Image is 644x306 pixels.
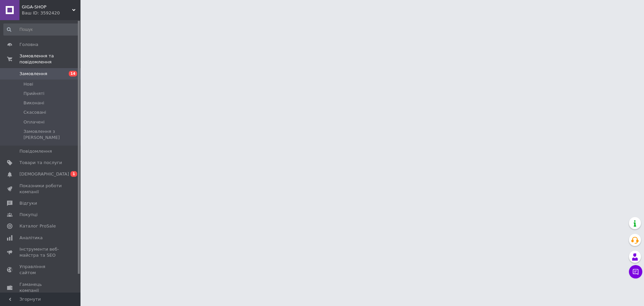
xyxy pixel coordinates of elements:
span: Замовлення та повідомлення [19,53,80,65]
span: [DEMOGRAPHIC_DATA] [19,171,69,177]
input: Пошук [3,23,79,36]
span: Головна [19,42,38,48]
span: Скасовані [23,109,46,115]
span: Замовлення з [PERSON_NAME] [23,129,78,141]
span: 1 [70,171,77,177]
span: Управління сайтом [19,264,62,276]
button: Чат з покупцем [629,265,642,278]
span: Прийняті [23,91,44,97]
span: Відгуки [19,200,37,206]
span: Каталог ProSale [19,223,56,229]
span: Покупці [19,212,38,218]
span: Виконані [23,100,44,106]
span: GIGA-SHOP [22,4,72,10]
span: Нові [23,81,33,87]
span: Аналітика [19,235,43,241]
span: Повідомлення [19,148,52,154]
span: Замовлення [19,71,47,77]
span: Товари та послуги [19,160,62,166]
span: Оплачені [23,119,45,125]
span: Інструменти веб-майстра та SEO [19,246,62,258]
span: Гаманець компанії [19,282,62,294]
span: 14 [69,71,77,76]
div: Ваш ID: 3592420 [22,10,80,16]
span: Показники роботи компанії [19,183,62,195]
